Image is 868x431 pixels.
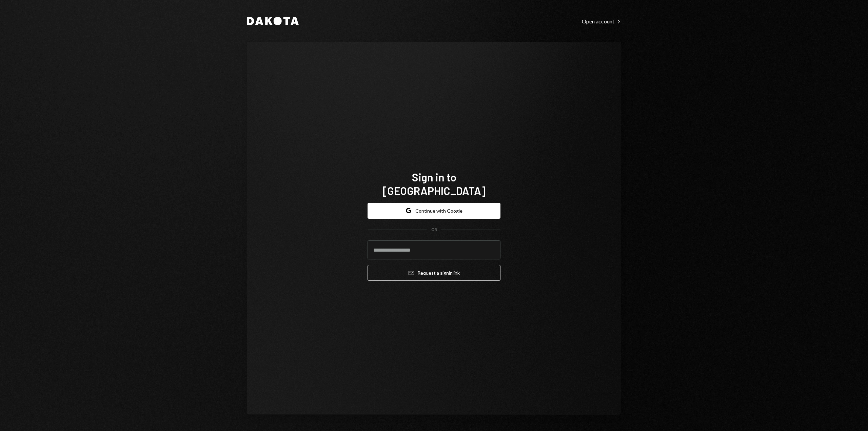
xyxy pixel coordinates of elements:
[368,170,500,197] h1: Sign in to [GEOGRAPHIC_DATA]
[368,265,500,281] button: Request a signinlink
[582,17,621,25] a: Open account
[368,203,500,219] button: Continue with Google
[431,227,437,233] div: OR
